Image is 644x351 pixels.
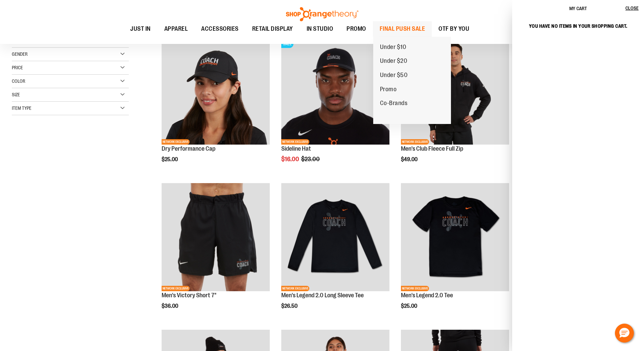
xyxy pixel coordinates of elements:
[281,183,389,291] img: OTF Mens Coach FA23 Legend 2.0 LS Tee - Black primary image
[162,292,216,299] a: Men's Victory Short 7"
[401,36,509,146] a: OTF Mens Coach FA23 Club Fleece Full Zip - Black primary imageNETWORK EXCLUSIVE
[281,36,389,145] img: Sideline Hat primary image
[130,21,151,36] span: JUST IN
[380,44,406,52] span: Under $10
[162,139,190,145] span: NETWORK EXCLUSIVE
[245,21,300,37] a: RETAIL DISPLAY
[162,145,215,152] a: Dry Performance Cap
[373,21,432,37] a: FINAL PUSH SALE
[529,23,627,29] span: You have no items in your shopping cart.
[401,36,509,145] img: OTF Mens Coach FA23 Club Fleece Full Zip - Black primary image
[158,180,273,326] div: product
[162,36,270,145] img: Dry Performance Cap
[12,105,31,111] span: Item Type
[340,21,373,37] a: PROMO
[281,286,309,291] span: NETWORK EXCLUSIVE
[278,180,393,326] div: product
[162,183,270,292] a: OTF Mens Coach FA23 Victory Short - Black primary imageNETWORK EXCLUSIVE
[401,183,509,291] img: OTF Mens Coach FA23 Legend 2.0 SS Tee - Black primary image
[615,324,634,343] button: Hello, have a question? Let’s chat.
[300,21,340,36] a: IN STUDIO
[401,145,463,152] a: Men's Club Fleece Full Zip
[401,286,429,291] span: NETWORK EXCLUSIVE
[12,51,28,57] span: Gender
[281,156,300,162] span: $16.00
[373,68,414,82] a: Under $50
[158,33,273,180] div: product
[347,21,366,36] span: PROMO
[373,96,414,110] a: Co-Brands
[401,139,429,145] span: NETWORK EXCLUSIVE
[162,183,270,291] img: OTF Mens Coach FA23 Victory Short - Black primary image
[12,92,20,97] span: Size
[301,156,321,162] span: $23.00
[162,36,270,146] a: Dry Performance CapNETWORK EXCLUSIVE
[307,21,333,36] span: IN STUDIO
[380,21,425,36] span: FINAL PUSH SALE
[285,7,359,21] img: Shop Orangetheory
[401,292,453,299] a: Men's Legend 2.0 Tee
[123,21,158,37] a: JUST IN
[625,5,639,11] span: Close
[380,72,408,80] span: Under $50
[401,303,418,309] span: $25.00
[162,303,179,309] span: $36.00
[401,156,419,162] span: $49.00
[380,86,397,94] span: Promo
[373,54,414,68] a: Under $20
[162,286,190,291] span: NETWORK EXCLUSIVE
[281,36,389,146] a: Sideline Hat primary imageSALENETWORK EXCLUSIVE
[278,33,393,180] div: product
[373,40,413,54] a: Under $10
[401,183,509,292] a: OTF Mens Coach FA23 Legend 2.0 SS Tee - Black primary imageNETWORK EXCLUSIVE
[380,57,407,66] span: Under $20
[438,21,469,36] span: OTF BY YOU
[281,303,299,309] span: $26.50
[158,21,195,37] a: APPAREL
[373,82,404,97] a: Promo
[281,145,311,152] a: Sideline Hat
[12,78,25,84] span: Color
[164,21,188,36] span: APPAREL
[194,21,245,37] a: ACCESSORIES
[252,21,293,36] span: RETAIL DISPLAY
[281,139,309,145] span: NETWORK EXCLUSIVE
[12,65,23,70] span: Price
[432,21,476,37] a: OTF BY YOU
[398,180,512,326] div: product
[162,156,179,162] span: $25.00
[398,33,512,180] div: product
[281,183,389,292] a: OTF Mens Coach FA23 Legend 2.0 LS Tee - Black primary imageNETWORK EXCLUSIVE
[201,21,239,36] span: ACCESSORIES
[380,100,408,108] span: Co-Brands
[281,292,364,299] a: Men's Legend 2.0 Long Sleeve Tee
[569,6,587,11] span: My Cart
[373,37,451,124] ul: FINAL PUSH SALE
[281,40,293,48] span: SALE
